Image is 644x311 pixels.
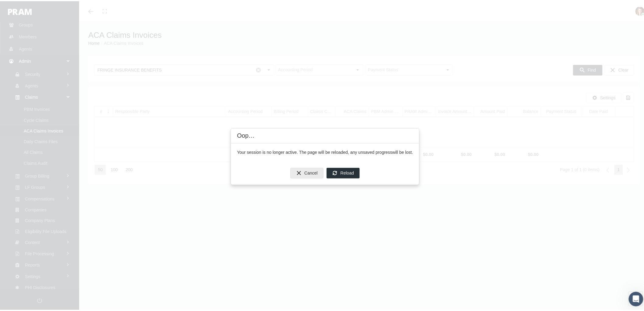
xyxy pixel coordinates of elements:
span: Cancel [304,169,318,174]
div: Your session is no longer active. The page will be reloaded, any unsaved progress [237,148,413,154]
span: Reload [341,169,354,174]
div: Reload [327,167,360,177]
b: will be lost. [392,149,413,154]
div: Cancel [290,167,324,177]
iframe: Intercom live chat [629,291,643,305]
div: Oops... [237,130,256,139]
